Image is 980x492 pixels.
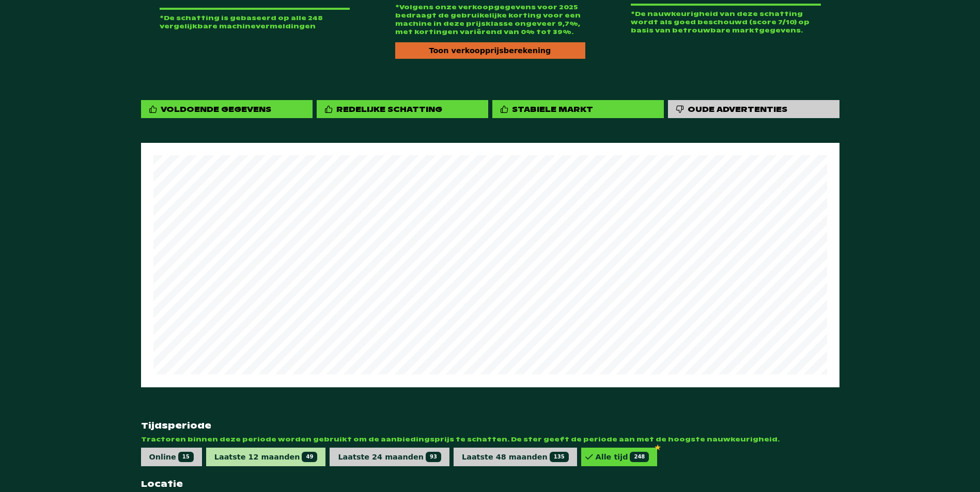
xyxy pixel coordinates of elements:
p: *De nauwkeurigheid van deze schatting wordt als goed beschouwd (score 7/10) op basis van betrouwb... [631,10,821,35]
div: Online [149,452,194,462]
div: Voldoende gegevens [161,104,271,114]
span: 135 [550,452,569,462]
div: Stabiele markt [492,100,664,118]
div: Oude advertenties [688,104,787,114]
div: Oude advertenties [668,100,839,118]
span: 15 [178,452,194,462]
div: Redelijke schatting [317,100,488,118]
div: Laatste 24 maanden [338,452,441,462]
strong: Locatie [141,479,839,489]
p: *Volgens onze verkoopgegevens voor 2025 bedraagt de gebruikelijke korting voor een machine in dez... [395,3,585,36]
span: 93 [426,452,441,462]
p: *De schatting is gebaseerd op alle 248 vergelijkbare machinevermeldingen [160,14,350,30]
span: 248 [630,452,649,462]
span: 49 [302,452,317,462]
div: Alle tijd [596,452,649,462]
span: Tractoren binnen deze periode worden gebruikt om de aanbiedingsprijs te schatten. De ster geeft d... [141,435,839,444]
div: Laatste 48 maanden [462,452,569,462]
div: Redelijke schatting [336,104,442,114]
div: Voldoende gegevens [141,100,313,118]
div: Stabiele markt [512,104,593,114]
div: Toon verkoopprijsberekening [395,42,585,59]
strong: Tijdsperiode [141,420,839,431]
div: Laatste 12 maanden [214,452,318,462]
